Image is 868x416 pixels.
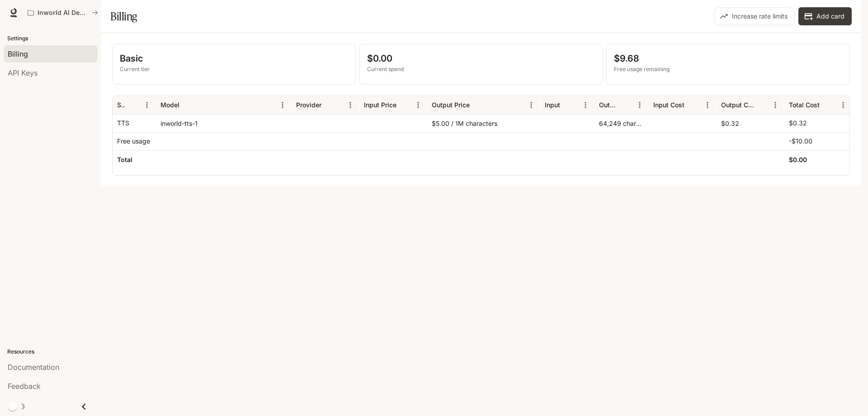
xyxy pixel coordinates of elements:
[117,137,150,146] p: Free usage
[755,98,769,112] button: Sort
[471,98,484,112] button: Sort
[545,101,560,109] div: Input
[579,98,592,112] button: Menu
[561,98,575,112] button: Sort
[156,114,292,132] div: inworld-tts-1
[614,65,842,73] p: Free usage remaining
[117,101,126,109] div: Service
[344,98,357,112] button: Menu
[432,101,470,109] div: Output Price
[599,101,618,109] div: Output
[38,9,88,17] p: Inworld AI Demos
[322,98,336,112] button: Sort
[685,98,699,112] button: Sort
[117,155,132,164] h6: Total
[127,98,140,112] button: Sort
[120,65,348,73] p: Current tier
[789,101,820,109] div: Total Cost
[411,98,425,112] button: Menu
[789,155,807,164] h6: $0.00
[717,114,784,132] div: $0.32
[140,98,154,112] button: Menu
[24,4,102,22] button: All workspaces
[721,101,754,109] div: Output Cost
[427,114,540,132] div: $5.00 / 1M characters
[180,98,194,112] button: Sort
[117,119,129,128] p: TTS
[160,101,179,109] div: Model
[821,98,834,112] button: Sort
[714,7,795,25] button: Increase rate limits
[619,98,633,112] button: Sort
[364,101,396,109] div: Input Price
[276,98,289,112] button: Menu
[789,137,812,146] p: -$10.00
[296,101,321,109] div: Provider
[633,98,646,112] button: Menu
[367,65,595,73] p: Current spend
[524,98,538,112] button: Menu
[110,7,137,25] h1: Billing
[614,52,842,65] p: $9.68
[594,114,649,132] div: 64,249 characters
[836,98,850,112] button: Menu
[701,98,714,112] button: Menu
[789,119,807,128] p: $0.32
[397,98,411,112] button: Sort
[367,52,595,65] p: $0.00
[769,98,782,112] button: Menu
[798,7,852,25] button: Add card
[120,52,348,65] p: Basic
[653,101,684,109] div: Input Cost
